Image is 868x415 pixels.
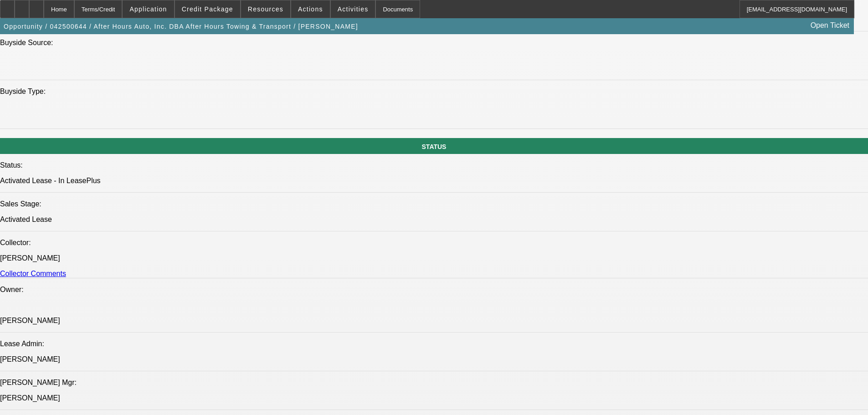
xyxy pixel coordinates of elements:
a: Open Ticket [807,18,853,33]
span: Credit Package [182,5,233,13]
button: Application [123,0,174,18]
span: Actions [298,5,323,13]
span: Activities [338,5,369,13]
span: Resources [248,5,283,13]
span: STATUS [422,143,447,150]
button: Resources [241,0,290,18]
button: Credit Package [175,0,240,18]
span: Application [129,5,167,13]
span: Opportunity / 042500644 / After Hours Auto, Inc. DBA After Hours Towing & Transport / [PERSON_NAME] [4,23,358,30]
button: Activities [331,0,375,18]
button: Actions [291,0,330,18]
